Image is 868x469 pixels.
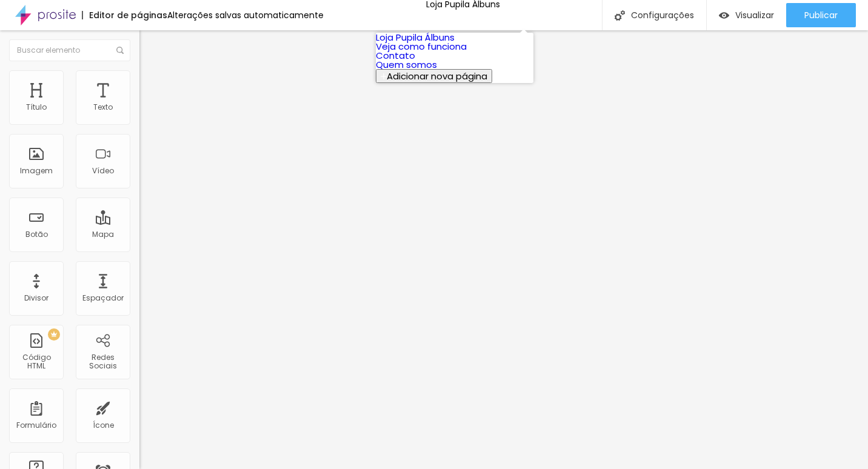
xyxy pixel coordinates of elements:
a: Quem somos [376,58,437,71]
div: Formulário [16,421,56,430]
span: Visualizar [735,10,774,20]
input: Buscar elemento [9,39,130,61]
span: Publicar [804,10,838,20]
a: Veja como funciona [376,40,467,53]
div: Divisor [24,294,48,302]
div: Ícone [93,421,114,430]
a: Loja Pupila Álbuns [376,31,455,44]
div: Imagem [20,167,53,175]
div: Alterações salvas automaticamente [167,11,324,19]
span: Adicionar nova página [387,70,487,82]
button: Visualizar [707,3,786,27]
div: Vídeo [92,167,114,175]
a: Contato [376,49,415,62]
div: Texto [93,103,113,111]
div: Mapa [92,230,114,239]
img: Icone [615,10,625,21]
img: view-1.svg [719,10,729,21]
button: Adicionar nova página [376,69,492,83]
div: Espaçador [82,294,124,302]
button: Publicar [786,3,856,27]
div: Título [26,103,47,111]
div: Código HTML [12,353,60,371]
div: Botão [25,230,48,239]
img: Icone [116,47,124,54]
div: Editor de páginas [82,11,167,19]
div: Redes Sociais [79,353,127,371]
